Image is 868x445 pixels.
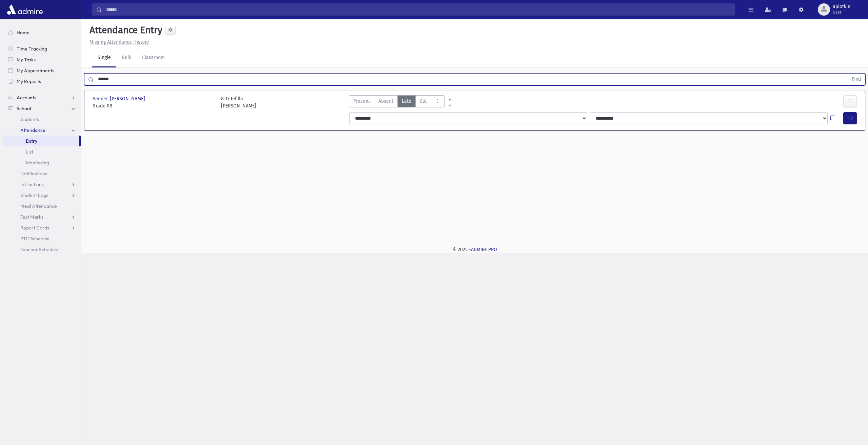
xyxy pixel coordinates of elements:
[137,48,170,67] a: Classroom
[833,4,850,9] span: aplotkin
[3,103,81,114] a: School
[3,179,81,190] a: Infractions
[3,27,81,38] a: Home
[26,160,49,166] span: Monitoring
[20,116,39,122] span: Students
[3,125,81,136] a: Attendance
[20,192,48,198] span: Student Logs
[87,39,149,45] a: Missing Attendance History
[26,138,37,144] span: Entry
[3,201,81,211] a: Meal Attendance
[17,105,31,112] span: School
[3,211,81,222] a: Test Marks
[420,98,427,105] span: Cut
[26,149,33,155] span: List
[402,98,411,105] span: Late
[20,127,45,133] span: Attendance
[3,233,81,244] a: PTC Schedule
[87,24,162,36] h5: Attendance Entry
[17,67,54,74] span: My Appointments
[3,222,81,233] a: Report Cards
[102,3,734,16] input: Search
[17,46,47,52] span: Time Tracking
[17,57,36,63] span: My Tasks
[90,39,149,45] u: Missing Attendance History
[20,170,47,177] span: Notifications
[833,9,850,15] span: User
[353,98,370,105] span: Present
[5,3,44,16] img: AdmirePro
[17,78,41,84] span: My Reports
[20,236,50,242] span: PTC Schedule
[349,95,445,109] div: AttTypes
[17,95,36,101] span: Accounts
[92,246,857,253] div: © 2025 -
[20,246,58,252] span: Teacher Schedule
[3,43,81,54] a: Time Tracking
[93,102,214,109] span: Grade 08
[3,157,81,168] a: Monitoring
[378,98,393,105] span: Absent
[93,95,146,102] span: Sender, [PERSON_NAME]
[471,247,497,252] a: ADMIRE PRO
[92,48,116,67] a: Single
[3,65,81,76] a: My Appointments
[3,168,81,179] a: Notifications
[3,54,81,65] a: My Tasks
[3,146,81,157] a: List
[20,181,44,187] span: Infractions
[3,190,81,201] a: Student Logs
[20,214,43,220] span: Test Marks
[116,48,137,67] a: Bulk
[3,76,81,87] a: My Reports
[3,244,81,255] a: Teacher Schedule
[3,92,81,103] a: Accounts
[848,74,865,85] button: Find
[3,136,79,146] a: Entry
[3,114,81,125] a: Students
[221,95,256,109] div: 8-D Tefilla [PERSON_NAME]
[20,203,57,209] span: Meal Attendance
[20,225,49,231] span: Report Cards
[17,29,29,36] span: Home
